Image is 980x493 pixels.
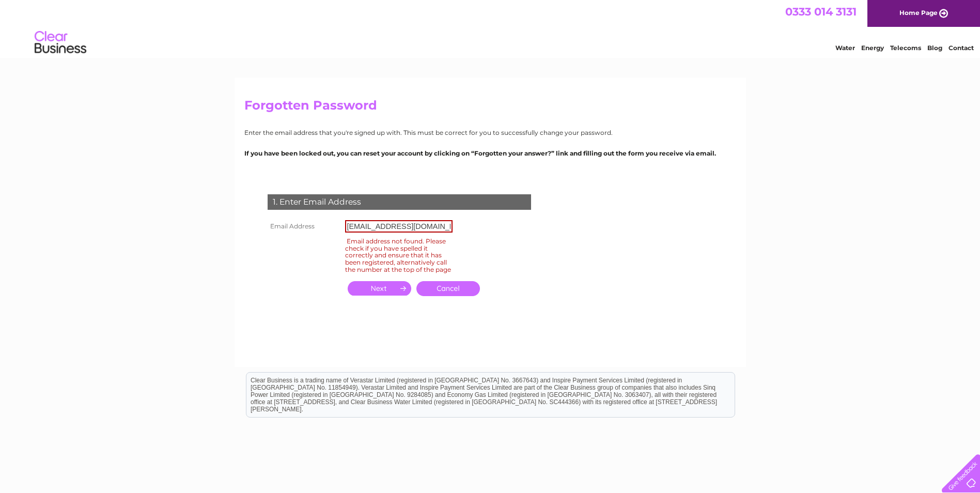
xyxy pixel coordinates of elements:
a: Cancel [416,281,480,296]
a: Blog [927,44,942,52]
div: Email address not found. Please check if you have spelled it correctly and ensure that it has bee... [345,236,453,275]
img: logo.png [34,27,87,58]
div: 1. Enter Email Address [268,194,531,210]
th: Email Address [265,218,343,235]
a: Telecoms [890,44,921,52]
a: Energy [861,44,884,52]
a: Contact [948,44,974,52]
p: If you have been locked out, you can reset your account by clicking on “Forgotten your answer?” l... [244,148,736,158]
p: Enter the email address that you're signed up with. This must be correct for you to successfully ... [244,128,736,137]
a: Water [835,44,855,52]
a: 0333 014 3131 [785,5,857,18]
div: Clear Business is a trading name of Verastar Limited (registered in [GEOGRAPHIC_DATA] No. 3667643... [246,6,735,50]
h2: Forgotten Password [244,98,736,118]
